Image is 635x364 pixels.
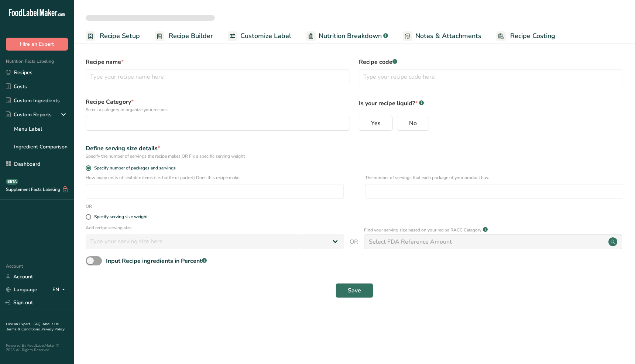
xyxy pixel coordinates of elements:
[359,97,623,108] p: Is your recipe liquid?
[81,203,96,210] div: OR
[94,214,148,220] div: Specify serving size weight
[86,28,140,44] a: Recipe Setup
[6,179,18,185] div: BETA
[319,31,382,41] span: Nutrition Breakdown
[403,28,481,44] a: Notes & Attachments
[86,144,623,153] div: Define serving size details
[86,58,350,66] label: Recipe name
[228,28,291,44] a: Customize Label
[91,165,176,171] span: Specify number of packages and servings
[409,120,417,127] span: No
[86,174,344,181] p: How many units of sealable items (i.e. bottle or packet) Does this recipe make.
[350,237,358,246] span: OR
[86,97,350,113] label: Recipe Category
[6,283,37,296] a: Language
[6,327,42,332] a: Terms & Conditions .
[169,31,213,41] span: Recipe Builder
[34,322,42,327] a: FAQ .
[86,69,350,84] input: Type your recipe name here
[100,31,140,41] span: Recipe Setup
[6,38,68,51] button: Hire an Expert
[496,28,555,44] a: Recipe Costing
[359,58,623,66] label: Recipe code
[42,327,65,332] a: Privacy Policy
[86,106,350,113] p: Select a category to organize your recipes
[415,31,481,41] span: Notes & Attachments
[86,153,623,159] div: Specify the number of servings the recipe makes OR Fix a specific serving weight
[6,322,59,332] a: About Us .
[86,224,344,231] p: Add recipe serving size..
[6,322,32,327] a: Hire an Expert .
[6,111,52,119] div: Custom Reports
[369,237,452,246] div: Select FDA Reference Amount
[52,285,68,294] div: EN
[364,227,481,233] p: Find your serving size based on your recipe RACC Category
[359,69,623,84] input: Type your recipe code here
[365,174,623,181] p: The number of servings that each package of your product has.
[510,31,555,41] span: Recipe Costing
[106,257,207,265] div: Input Recipe ingredients in Percent
[240,31,291,41] span: Customize Label
[336,283,373,298] button: Save
[155,28,213,44] a: Recipe Builder
[306,28,388,44] a: Nutrition Breakdown
[6,343,68,352] div: Powered By FoodLabelMaker © 2025 All Rights Reserved
[348,286,361,295] span: Save
[371,120,381,127] span: Yes
[86,234,301,249] input: Type your serving size here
